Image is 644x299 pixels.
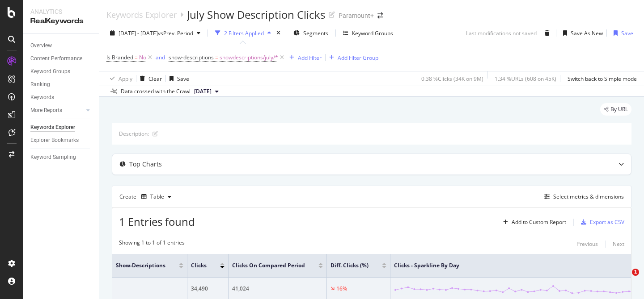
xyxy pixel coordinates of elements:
[30,41,52,50] div: Overview
[564,71,637,86] button: Switch back to Simple mode
[541,191,624,202] button: Select metrics & dimensions
[576,240,598,248] div: Previous
[30,41,93,50] a: Overview
[495,75,556,83] div: 1.34 % URLs ( 608 on 45K )
[330,262,369,270] span: Diff. Clicks (%)
[191,262,207,270] span: Clicks
[212,26,275,40] button: 2 Filters Applied
[166,71,189,86] button: Save
[613,239,624,249] button: Next
[290,26,332,40] button: Segments
[30,93,93,102] a: Keywords
[30,106,62,115] div: More Reports
[338,54,378,62] div: Add Filter Group
[466,29,537,37] div: Last modifications not saved
[577,215,624,229] button: Export as CSV
[30,54,93,63] a: Content Performance
[326,52,378,63] button: Add Filter Group
[303,29,328,37] span: Segments
[30,106,84,115] a: More Reports
[336,285,347,293] div: 16%
[30,16,92,26] div: RealKeywords
[106,71,132,86] button: Apply
[30,123,75,132] div: Keywords Explorer
[613,240,624,248] div: Next
[298,54,322,62] div: Add Filter
[138,190,175,204] button: Table
[614,269,635,290] iframe: Intercom live chat
[30,136,79,145] div: Explorer Bookmarks
[553,193,624,200] div: Select metrics & dimensions
[30,136,93,145] a: Explorer Bookmarks
[610,107,628,112] span: By URL
[232,262,305,270] span: Clicks On Compared Period
[136,71,162,86] button: Clear
[224,29,264,37] div: 2 Filters Applied
[30,67,93,76] a: Keyword Groups
[339,11,374,20] div: Paramount+
[632,269,639,276] span: 1
[30,93,54,102] div: Keywords
[220,51,278,64] span: showdescriptions/july/*
[121,87,191,96] div: Data crossed with the Crawl
[156,53,165,62] button: and
[30,80,50,89] div: Ranking
[512,220,566,225] div: Add to Custom Report
[191,285,225,293] div: 34,490
[129,160,162,169] div: Top Charts
[559,26,603,40] button: Save As New
[158,29,193,37] span: vs Prev. Period
[421,75,483,83] div: 0.38 % Clicks ( 34K on 9M )
[119,29,158,37] span: [DATE] - [DATE]
[30,153,76,162] div: Keyword Sampling
[590,218,624,226] div: Export as CSV
[119,239,185,249] div: Showing 1 to 1 of 1 entries
[106,10,177,20] a: Keywords Explorer
[169,54,214,61] span: show-descriptions
[610,26,633,40] button: Save
[621,29,633,37] div: Save
[194,87,212,96] span: 2025 Sep. 1st
[600,103,631,116] div: legacy label
[148,75,162,83] div: Clear
[139,51,146,64] span: No
[106,26,204,40] button: [DATE] - [DATE]vsPrev. Period
[119,214,195,229] span: 1 Entries found
[30,153,93,162] a: Keyword Sampling
[571,29,603,37] div: Save As New
[500,215,566,229] button: Add to Custom Report
[339,26,397,40] button: Keyword Groups
[156,54,165,61] div: and
[150,194,164,199] div: Table
[377,12,383,19] div: arrow-right-arrow-left
[116,262,165,270] span: show-descriptions
[215,54,218,61] span: =
[30,80,93,89] a: Ranking
[135,54,138,61] span: =
[232,285,323,293] div: 41,024
[576,239,598,249] button: Previous
[119,75,132,83] div: Apply
[119,190,175,204] div: Create
[275,29,282,37] div: times
[30,67,70,76] div: Keyword Groups
[191,86,222,97] button: [DATE]
[30,123,93,132] a: Keywords Explorer
[119,130,149,137] div: Description:
[352,29,393,37] div: Keyword Groups
[30,54,82,63] div: Content Performance
[177,75,189,83] div: Save
[187,7,325,22] div: July Show Description Clicks
[286,52,322,63] button: Add Filter
[568,75,637,83] div: Switch back to Simple mode
[106,54,133,61] span: Is Branded
[30,7,92,16] div: Analytics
